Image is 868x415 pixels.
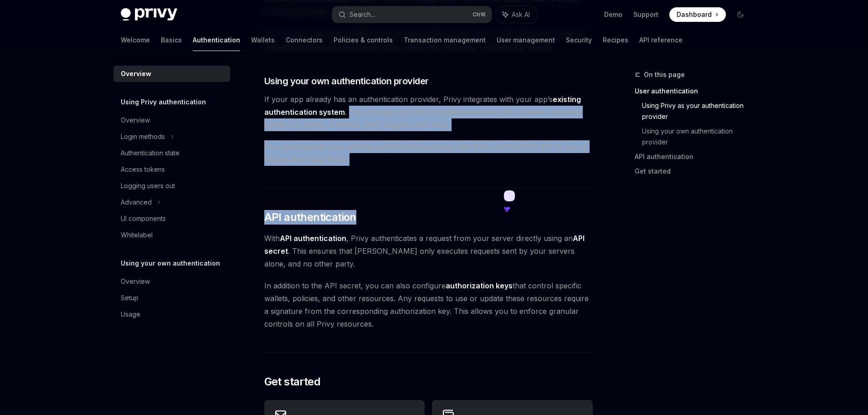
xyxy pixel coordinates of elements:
a: Dashboard [669,7,726,22]
strong: API authentication [280,234,346,243]
span: Ask AI [512,10,530,19]
a: Wallets [251,29,275,51]
a: Logging users out [113,178,230,194]
span: You can integrate your existing authentication provider with Privy via the REST API or any of Pri... [264,140,593,166]
div: Search... [349,9,375,20]
a: Setup [113,290,230,306]
a: Authentication state [113,145,230,161]
a: Access tokens [113,161,230,178]
a: User authentication [635,84,755,98]
a: Using Privy as your authentication provider [642,98,755,124]
div: Overview [121,68,151,79]
span: Dashboard [677,10,712,19]
button: Search...CtrlK [332,6,492,23]
a: Welcome [121,29,150,51]
div: Overview [121,115,150,126]
span: With , Privy authenticates a request from your server directly using an . This ensures that [PERS... [264,232,593,270]
a: Whitelabel [113,227,230,243]
span: API authentication [264,210,356,225]
a: Recipes [603,29,628,51]
div: Advanced [121,197,152,208]
strong: authorization keys [446,281,513,290]
a: Demo [604,10,622,19]
div: Logging users out [121,180,175,191]
div: Login methods [121,131,165,142]
a: Security [566,29,592,51]
a: Authentication [193,29,240,51]
span: In addition to the API secret, you can also configure that control specific wallets, policies, an... [264,279,593,330]
a: API authentication [635,149,755,164]
button: Toggle dark mode [733,7,748,22]
div: Usage [121,309,140,320]
span: Get started [264,374,320,389]
a: Using your own authentication provider [642,124,755,149]
a: Transaction management [404,29,486,51]
div: Overview [121,276,150,287]
a: User management [497,29,555,51]
div: Authentication state [121,148,180,159]
a: Connectors [286,29,323,51]
a: Overview [113,66,230,82]
a: Policies & controls [334,29,393,51]
div: Whitelabel [121,230,153,241]
span: If your app already has an authentication provider, Privy integrates with your app’s . This inclu... [264,93,593,131]
a: Usage [113,306,230,323]
a: Support [633,10,658,19]
a: UI components [113,210,230,227]
a: Basics [161,29,182,51]
span: On this page [644,69,685,80]
button: Ask AI [496,6,536,23]
a: API reference [639,29,683,51]
h5: Using your own authentication [121,258,220,269]
a: Overview [113,112,230,128]
a: Overview [113,273,230,290]
span: Using your own authentication provider [264,75,429,87]
a: Get started [635,164,755,179]
span: Ctrl K [473,11,486,18]
div: UI components [121,213,166,224]
div: Access tokens [121,164,165,175]
h5: Using Privy authentication [121,97,206,108]
div: Setup [121,292,139,303]
img: dark logo [121,8,177,21]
